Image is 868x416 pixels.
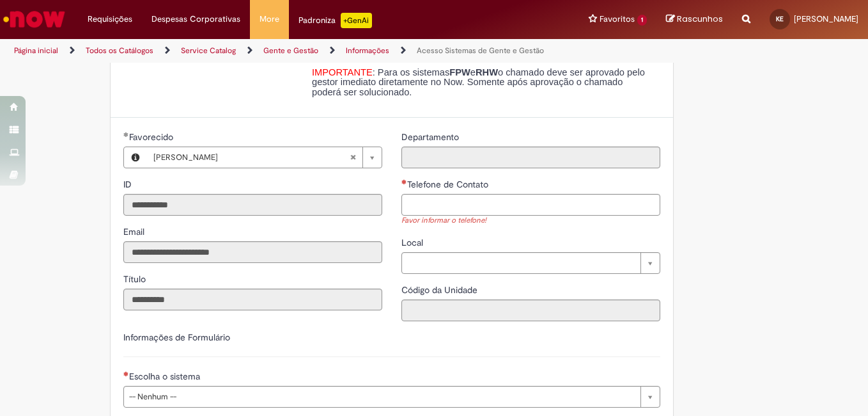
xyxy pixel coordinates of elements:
input: Código da Unidade [401,300,660,321]
span: Escolha o sistema [129,371,203,382]
a: Limpar campo Local [401,252,660,274]
span: KE [776,15,784,23]
a: Gente e Gestão [263,45,318,56]
a: Service Catalog [181,45,236,56]
span: 1 [637,15,647,26]
input: ID [123,194,382,216]
input: Telefone de Contato [401,194,660,216]
span: Somente leitura - ID [123,179,134,190]
span: Favoritos [600,13,635,26]
span: More [260,13,279,26]
a: Rascunhos [666,13,723,26]
span: [PERSON_NAME] [794,13,858,24]
span: Somente leitura - Email [123,226,147,237]
label: Informações de Formulário [123,332,230,343]
img: ServiceNow [1,6,67,32]
span: Necessários [401,179,407,184]
a: Acesso Sistemas de Gente e Gestão [417,45,544,56]
label: Somente leitura - Email [123,225,147,238]
input: Email [123,241,382,263]
label: Somente leitura - Departamento [401,131,461,143]
span: Necessários [123,371,129,376]
span: Despesas Corporativas [151,13,240,26]
div: Favor informar o telefone! [401,216,660,227]
span: IMPORTANTE [312,67,373,77]
input: Título [123,289,382,310]
span: Somente leitura - Título [123,273,148,285]
abbr: Limpar campo Favorecido [343,147,362,168]
span: Somente leitura - Departamento [401,131,461,143]
p: : Para os sistemas e o chamado deve ser aprovado pelo gestor imediato diretamente no Now. Somente... [312,68,651,98]
span: Obrigatório Preenchido [123,132,129,137]
label: Somente leitura - Código da Unidade [401,284,480,296]
span: Local [401,237,426,248]
a: Todos os Catálogos [86,45,153,56]
span: Requisições [88,13,132,26]
span: [PERSON_NAME] [153,147,350,168]
span: Telefone de Contato [407,179,491,190]
strong: RHW [476,67,498,77]
p: +GenAi [341,13,372,28]
span: Rascunhos [677,13,723,25]
a: Informações [346,45,389,56]
label: Somente leitura - Título [123,273,148,285]
label: Somente leitura - ID [123,178,134,191]
input: Departamento [401,147,660,168]
span: -- Nenhum -- [129,387,634,407]
button: Favorecido, Visualizar este registro KATIUSCIA SANTOS EMIDIO [124,147,147,168]
div: Padroniza [298,13,372,28]
a: Página inicial [14,45,58,56]
a: [PERSON_NAME]Limpar campo Favorecido [147,147,382,168]
span: Somente leitura - Código da Unidade [401,284,480,296]
ul: Trilhas de página [10,39,569,63]
span: Necessários - Favorecido [129,131,176,143]
strong: FPW [449,67,470,77]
